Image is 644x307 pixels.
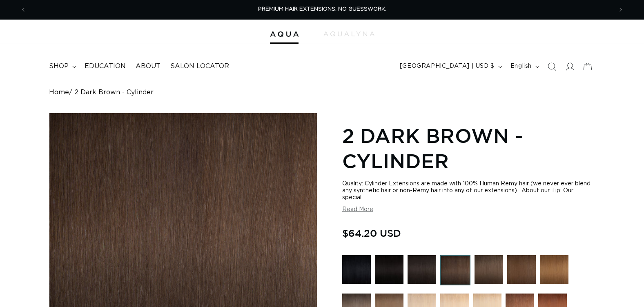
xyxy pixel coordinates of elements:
[74,89,154,96] span: 2 Dark Brown - Cylinder
[375,255,403,289] a: 1N Natural Black - Cylinder
[49,89,69,96] a: Home
[258,7,386,12] span: PREMIUM HAIR EXTENSIONS. NO GUESSWORK.
[475,255,503,284] img: 4AB Medium Ash Brown - Cylinder
[342,180,595,201] div: Quality: Cylinder Extensions are made with 100% Human Remy hair (we never ever blend any syntheti...
[14,2,32,18] button: Previous announcement
[507,255,536,289] a: 4 Medium Brown - Cylinder
[408,255,436,284] img: 1B Soft Black - Cylinder
[44,57,80,76] summary: shop
[510,62,532,71] span: English
[136,62,160,71] span: About
[375,255,403,284] img: 1N Natural Black - Cylinder
[342,206,373,213] button: Read More
[540,255,568,289] a: 6 Light Brown - Cylinder
[342,255,371,289] a: 1 Black - Cylinder
[170,62,229,71] span: Salon Locator
[612,2,630,18] button: Next announcement
[440,255,470,285] img: 2 Dark Brown - Cylinder
[270,31,299,37] img: Aqua Hair Extensions
[408,255,436,289] a: 1B Soft Black - Cylinder
[543,58,561,76] summary: Search
[165,57,234,76] a: Salon Locator
[475,255,503,289] a: 4AB Medium Ash Brown - Cylinder
[80,57,131,76] a: Education
[49,89,595,96] nav: breadcrumbs
[85,62,126,71] span: Education
[342,255,371,284] img: 1 Black - Cylinder
[342,225,401,241] span: $64.20 USD
[395,59,506,74] button: [GEOGRAPHIC_DATA] | USD $
[507,255,536,284] img: 4 Medium Brown - Cylinder
[540,255,568,284] img: 6 Light Brown - Cylinder
[131,57,165,76] a: About
[49,62,69,71] span: shop
[506,59,543,74] button: English
[440,255,470,289] a: 2 Dark Brown - Cylinder
[400,62,495,71] span: [GEOGRAPHIC_DATA] | USD $
[342,123,595,174] h1: 2 Dark Brown - Cylinder
[323,31,374,36] img: aqualyna.com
